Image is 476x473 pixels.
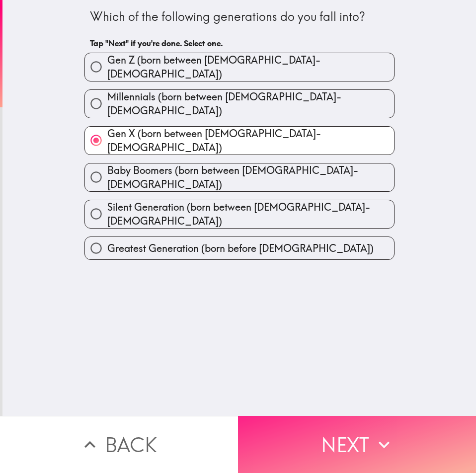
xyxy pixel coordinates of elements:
button: Silent Generation (born between [DEMOGRAPHIC_DATA]-[DEMOGRAPHIC_DATA]) [85,200,394,228]
button: Gen Z (born between [DEMOGRAPHIC_DATA]-[DEMOGRAPHIC_DATA]) [85,53,394,81]
span: Greatest Generation (born before [DEMOGRAPHIC_DATA]) [107,241,374,255]
span: Gen X (born between [DEMOGRAPHIC_DATA]-[DEMOGRAPHIC_DATA]) [107,127,394,155]
button: Next [238,416,476,473]
button: Millennials (born between [DEMOGRAPHIC_DATA]-[DEMOGRAPHIC_DATA]) [85,90,394,118]
button: Baby Boomers (born between [DEMOGRAPHIC_DATA]-[DEMOGRAPHIC_DATA]) [85,163,394,191]
span: Silent Generation (born between [DEMOGRAPHIC_DATA]-[DEMOGRAPHIC_DATA]) [107,200,394,228]
button: Greatest Generation (born before [DEMOGRAPHIC_DATA]) [85,237,394,259]
button: Gen X (born between [DEMOGRAPHIC_DATA]-[DEMOGRAPHIC_DATA]) [85,127,394,155]
span: Gen Z (born between [DEMOGRAPHIC_DATA]-[DEMOGRAPHIC_DATA]) [107,53,394,81]
h6: Tap "Next" if you're done. Select one. [90,38,389,49]
span: Millennials (born between [DEMOGRAPHIC_DATA]-[DEMOGRAPHIC_DATA]) [107,90,394,118]
span: Baby Boomers (born between [DEMOGRAPHIC_DATA]-[DEMOGRAPHIC_DATA]) [107,163,394,191]
div: Which of the following generations do you fall into? [90,8,389,25]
